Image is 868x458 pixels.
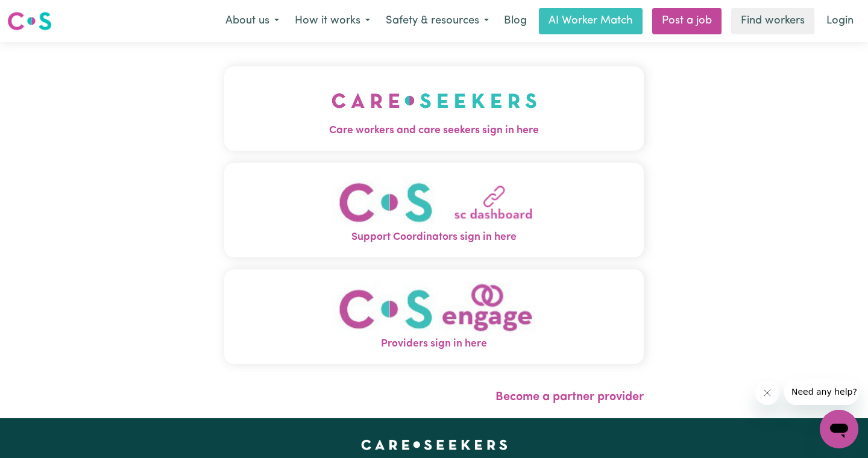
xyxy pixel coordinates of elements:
[224,123,644,139] span: Care workers and care seekers sign in here
[755,381,779,405] iframe: Close message
[731,8,814,34] a: Find workers
[497,8,534,34] a: Blog
[224,66,644,151] button: Care workers and care seekers sign in here
[224,163,644,257] button: Support Coordinators sign in here
[224,230,644,245] span: Support Coordinators sign in here
[7,10,52,32] img: Careseekers logo
[7,7,52,35] a: Careseekers logo
[495,391,644,403] a: Become a partner provider
[287,8,378,34] button: How it works
[784,378,858,405] iframe: Message from company
[224,336,644,352] span: Providers sign in here
[539,8,643,34] a: AI Worker Match
[218,8,287,34] button: About us
[361,440,508,450] a: Careseekers home page
[224,269,644,364] button: Providers sign in here
[820,410,858,448] iframe: Button to launch messaging window
[378,8,497,34] button: Safety & resources
[652,8,722,34] a: Post a job
[819,8,861,34] a: Login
